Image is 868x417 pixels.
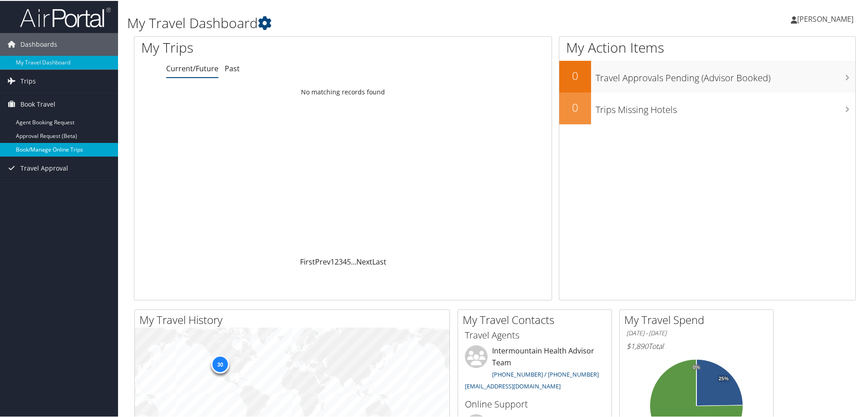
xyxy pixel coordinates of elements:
[211,354,229,373] div: 30
[596,66,855,83] h3: Travel Approvals Pending (Advisor Booked)
[791,5,863,32] a: [PERSON_NAME]
[339,256,343,266] a: 3
[134,83,552,99] td: No matching records found
[465,381,561,389] a: [EMAIL_ADDRESS][DOMAIN_NAME]
[465,328,605,341] h3: Travel Agents
[559,99,591,114] h2: 0
[596,98,855,115] h3: Trips Missing Hotels
[343,256,347,266] a: 4
[20,156,68,179] span: Travel Approval
[347,256,351,266] a: 5
[626,340,766,350] h6: Total
[460,344,609,393] li: Intermountain Health Advisor Team
[351,256,356,266] span: …
[372,256,386,266] a: Last
[626,328,766,337] h6: [DATE] - [DATE]
[330,256,335,266] a: 1
[20,92,55,115] span: Book Travel
[225,63,240,73] a: Past
[559,60,855,92] a: 0Travel Approvals Pending (Advisor Booked)
[166,63,218,73] a: Current/Future
[719,375,729,381] tspan: 25%
[492,369,599,378] a: [PHONE_NUMBER] / [PHONE_NUMBER]
[300,256,315,266] a: First
[626,340,648,350] span: $1,890
[20,6,111,27] img: airportal-logo.png
[559,37,855,56] h1: My Action Items
[693,364,700,369] tspan: 0%
[141,37,371,56] h1: My Trips
[463,311,612,327] h2: My Travel Contacts
[335,256,339,266] a: 2
[315,256,330,266] a: Prev
[20,69,36,92] span: Trips
[356,256,372,266] a: Next
[559,92,855,123] a: 0Trips Missing Hotels
[559,67,591,83] h2: 0
[139,311,449,327] h2: My Travel History
[797,13,853,23] span: [PERSON_NAME]
[20,32,57,55] span: Dashboards
[624,311,773,327] h2: My Travel Spend
[127,13,617,32] h1: My Travel Dashboard
[465,397,605,410] h3: Online Support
